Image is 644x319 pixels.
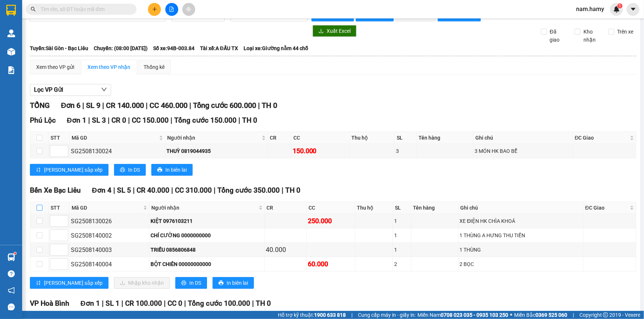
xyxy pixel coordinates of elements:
img: icon-new-feature [613,6,620,13]
span: CR 140.000 [106,101,144,110]
button: printerIn DS [175,277,207,289]
span: ⚪️ [510,313,512,316]
span: | [171,116,172,125]
li: 0946 508 595 [3,25,141,35]
button: sort-ascending[PERSON_NAME] sắp xếp [30,164,109,176]
img: solution-icon [7,66,15,74]
span: Tổng cước 350.000 [217,186,280,194]
span: | [214,186,216,194]
span: TH 0 [256,299,271,308]
th: Ghi chú [459,202,583,214]
img: warehouse-icon [7,253,15,261]
span: CC 150.000 [132,116,169,125]
span: caret-down [630,6,637,13]
span: Kho nhận [581,28,603,44]
span: | [121,299,123,308]
img: warehouse-icon [7,48,15,56]
td: SG2508140003 [70,243,149,257]
span: | [164,299,166,308]
th: CR [268,132,292,144]
span: | [282,186,283,194]
span: Số xe: 94B-003.84 [153,44,194,52]
div: SG2508140004 [71,260,148,269]
span: VP Hoà Bình [30,299,69,308]
th: STT [49,132,70,144]
div: 150.000 [293,146,348,156]
span: Lọc VP Gửi [34,85,63,94]
span: nam.hamy [570,4,610,14]
span: copyright [603,312,608,318]
span: file-add [169,7,174,12]
span: In DS [128,166,140,174]
th: Thu hộ [350,132,395,144]
div: 3 [396,147,415,155]
td: SG2508140002 [70,228,149,243]
span: Tổng cước 600.000 [193,101,256,110]
span: search [31,7,36,12]
span: printer [157,167,162,173]
b: Nhà Xe Hà My [42,5,98,14]
span: Người nhận [167,134,260,142]
span: plus [152,7,157,12]
span: notification [8,287,15,294]
div: BỘT CHIÊN 00000000000 [151,260,264,268]
span: question-circle [8,270,15,277]
div: 2 [394,260,410,268]
span: | [351,311,352,319]
div: 2 BỌC [460,260,582,268]
div: 3 MÓN HK BAO BỂ [475,147,572,155]
span: Cung cấp máy in - giấy in: [358,311,416,319]
img: logo-vxr [6,5,16,16]
button: file-add [165,3,178,16]
span: | [88,116,90,125]
sup: 1 [14,252,16,255]
span: In biên lai [227,279,248,287]
strong: 0369 525 060 [535,312,567,318]
span: [PERSON_NAME] sắp xếp [44,279,103,287]
span: printer [218,280,224,286]
span: | [108,116,110,125]
div: 1 THÙNG [460,246,582,254]
div: Thống kê [144,63,165,71]
span: Đã giao [547,28,569,44]
button: downloadXuất Excel [313,25,357,37]
span: CR 100.000 [125,299,162,308]
span: | [133,186,135,194]
span: Miền Bắc [514,311,567,319]
span: sort-ascending [36,167,41,173]
button: caret-down [627,3,640,16]
span: | [128,116,130,125]
span: TH 0 [285,186,300,194]
span: phone [42,27,48,33]
span: Tổng cước 100.000 [188,299,250,308]
button: printerIn biên lai [213,277,254,289]
span: [PERSON_NAME] sắp xếp [44,166,103,174]
span: TH 0 [242,116,257,125]
div: CHÍ CƯỜNG 0000000000 [151,231,264,239]
span: SL 5 [117,186,131,194]
div: KIỆT 0976103211 [151,217,264,225]
th: STT [49,202,70,214]
span: | [184,299,186,308]
span: Loại xe: Giường nằm 44 chỗ [244,44,308,52]
div: 60.000 [308,259,354,269]
b: Tuyến: Sài Gòn - Bạc Liêu [30,45,88,51]
span: Tài xế: A ĐẤU TX [200,44,238,52]
span: | [573,311,574,319]
button: sort-ascending[PERSON_NAME] sắp xếp [30,277,109,289]
span: Xuất Excel [327,27,351,35]
th: SL [393,202,411,214]
span: download [318,28,324,34]
div: SG2508130024 [71,147,164,156]
span: message [8,304,15,311]
th: Tên hàng [417,132,473,144]
span: | [252,299,254,308]
div: Xem theo VP gửi [36,63,74,71]
b: GỬI : Bến Xe Bạc Liêu [3,46,103,58]
th: Ghi chú [473,132,573,144]
span: Đơn 4 [92,186,111,194]
span: Đơn 1 [67,116,86,125]
strong: 0708 023 035 - 0935 103 250 [441,312,508,318]
input: Tìm tên, số ĐT hoặc mã đơn [41,5,128,13]
div: 40.000 [266,245,305,255]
